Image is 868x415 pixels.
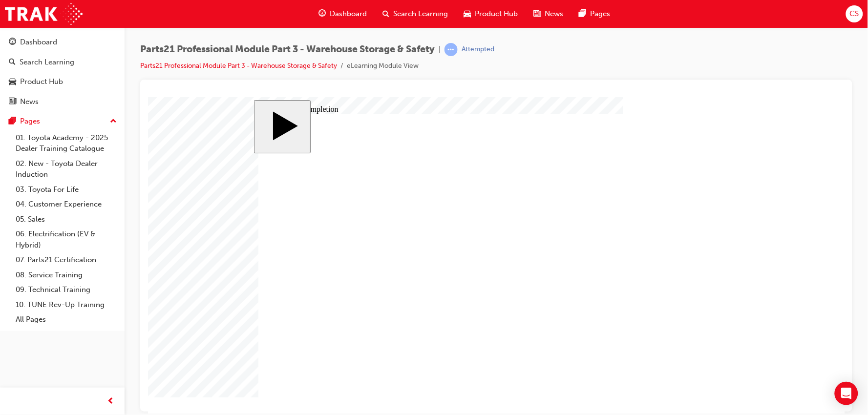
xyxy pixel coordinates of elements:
[526,4,571,24] a: news-iconNews
[106,3,591,313] div: Parts 21 Cluster 3 Start Course
[12,212,121,227] a: 05. Sales
[393,8,448,20] span: Search Learning
[4,31,121,112] button: DashboardSearch LearningProduct HubNews
[12,297,121,312] a: 10. TUNE Rev-Up Training
[107,395,115,408] span: prev-icon
[12,197,121,212] a: 04. Customer Experience
[4,73,121,91] a: Product Hub
[533,8,541,20] span: news-icon
[571,4,618,24] a: pages-iconPages
[439,44,441,55] span: |
[9,58,16,67] span: search-icon
[20,116,40,127] div: Pages
[456,4,526,24] a: car-iconProduct Hub
[464,8,471,20] span: car-icon
[20,76,63,87] div: Product Hub
[330,8,367,20] span: Dashboard
[9,117,16,126] span: pages-icon
[140,62,337,70] a: Parts21 Professional Module Part 3 - Warehouse Storage & Safety
[4,53,121,71] a: Search Learning
[4,112,121,130] button: Pages
[579,8,586,20] span: pages-icon
[12,312,121,327] a: All Pages
[445,43,458,56] span: learningRecordVerb_ATTEMPT-icon
[9,98,16,106] span: news-icon
[835,382,858,405] div: Open Intercom Messenger
[12,130,121,156] a: 01. Toyota Academy - 2025 Dealer Training Catalogue
[4,93,121,111] a: News
[850,8,859,20] span: CS
[347,61,419,72] li: eLearning Module View
[110,115,117,128] span: up-icon
[20,96,39,107] div: News
[20,37,57,48] div: Dashboard
[590,8,610,20] span: Pages
[311,4,375,24] a: guage-iconDashboard
[382,8,389,20] span: search-icon
[12,227,121,252] a: 06. Electrification (EV & Hybrid)
[12,156,121,182] a: 02. New - Toyota Dealer Induction
[4,33,121,51] a: Dashboard
[20,57,74,68] div: Search Learning
[545,8,563,20] span: News
[140,44,435,55] span: Parts21 Professional Module Part 3 - Warehouse Storage & Safety
[106,3,163,56] button: Start
[12,182,121,197] a: 03. Toyota For Life
[475,8,518,20] span: Product Hub
[9,78,16,86] span: car-icon
[5,3,83,25] img: Trak
[9,38,16,47] span: guage-icon
[12,268,121,283] a: 08. Service Training
[12,282,121,297] a: 09. Technical Training
[846,5,863,22] button: CS
[12,252,121,268] a: 07. Parts21 Certification
[375,4,456,24] a: search-iconSearch Learning
[462,45,494,54] div: Attempted
[318,8,326,20] span: guage-icon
